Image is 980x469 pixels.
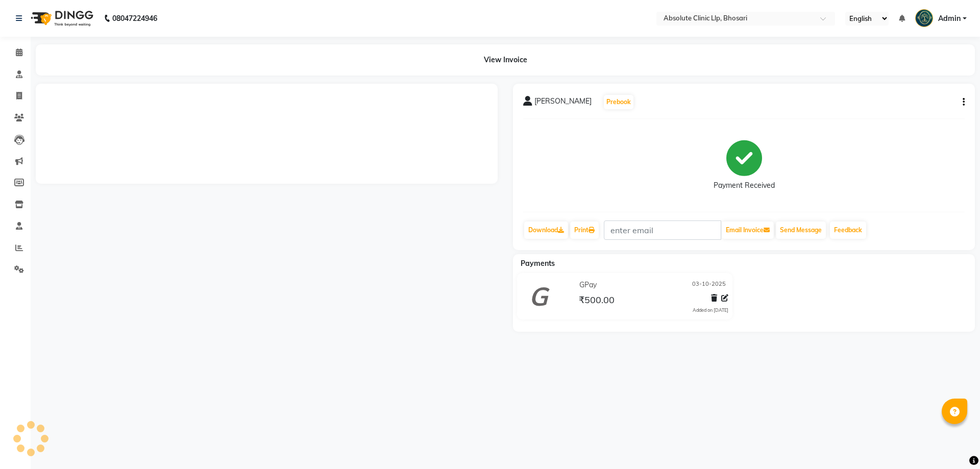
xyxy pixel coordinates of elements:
input: enter email [604,220,721,240]
button: Send Message [776,221,826,239]
a: Feedback [830,221,866,239]
span: [PERSON_NAME] [534,96,592,110]
span: Payments [521,259,555,268]
button: Prebook [604,95,633,109]
div: View Invoice [36,44,975,76]
button: Email Invoice [722,221,774,239]
b: 08047224946 [112,4,157,33]
div: Payment Received [714,180,775,191]
img: logo [26,4,96,33]
img: Admin [915,9,933,27]
span: 03-10-2025 [692,280,726,290]
a: Print [570,221,599,239]
span: GPay [579,280,597,290]
span: ₹500.00 [579,294,615,308]
span: Admin [938,13,961,24]
div: Added on [DATE] [693,307,728,314]
a: Download [524,221,568,239]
